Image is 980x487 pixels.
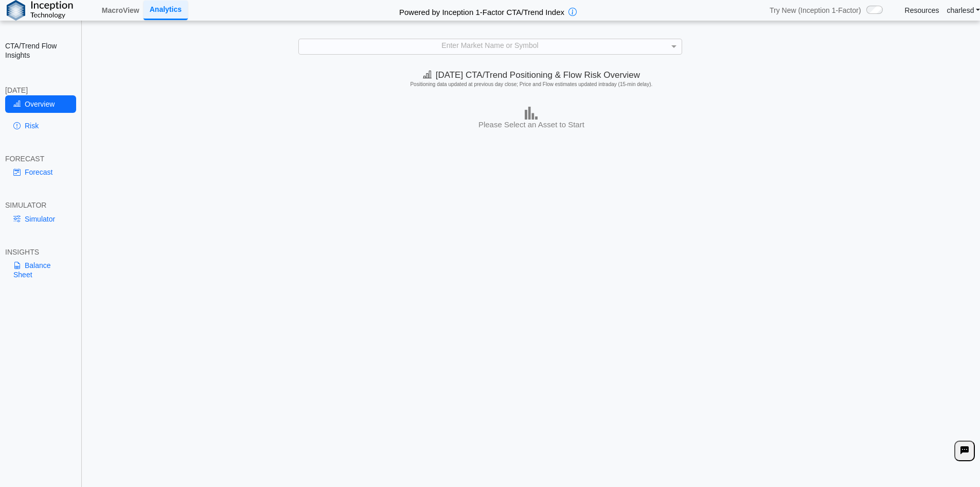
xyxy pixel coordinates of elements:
[98,2,144,19] a: MacroView
[5,41,76,60] h2: CTA/Trend Flow Insights
[5,247,76,257] div: INSIGHTS
[5,200,76,210] div: SIMULATOR
[299,39,682,54] div: Enter Market Name or Symbol
[5,163,76,181] a: Forecast
[5,86,76,95] div: [DATE]
[947,6,980,15] a: charlesd
[144,1,188,20] a: Analytics
[5,257,76,283] a: Balance Sheet
[395,3,568,18] h2: Powered by Inception 1-Factor CTA/Trend Index
[423,70,640,80] span: [DATE] CTA/Trend Positioning & Flow Risk Overview
[525,107,538,120] img: bar-chart.png
[87,81,975,88] h5: Positioning data updated at previous day close; Price and Flow estimates updated intraday (15-min...
[770,6,861,15] span: Try New (Inception 1-Factor)
[5,95,76,113] a: Overview
[5,154,76,163] div: FORECAST
[85,120,977,130] h3: Please Select an Asset to Start
[5,117,76,135] a: Risk
[5,210,76,228] a: Simulator
[905,6,939,15] a: Resources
